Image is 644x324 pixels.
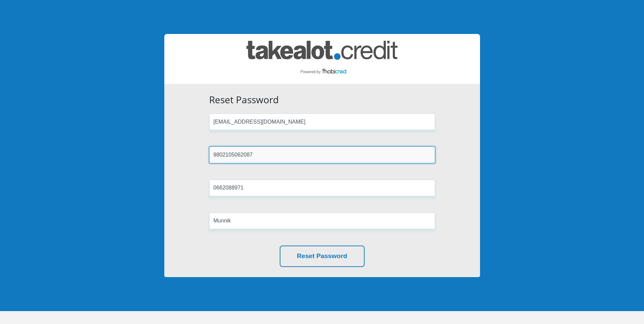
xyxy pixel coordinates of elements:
img: takealot_credit logo [246,41,398,77]
input: Cellphone Number [209,180,435,196]
input: ID Number [209,146,435,163]
input: Surname [209,213,435,229]
input: Email [209,113,435,130]
h3: Reset Password [209,94,435,106]
button: Reset Password [280,246,365,267]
